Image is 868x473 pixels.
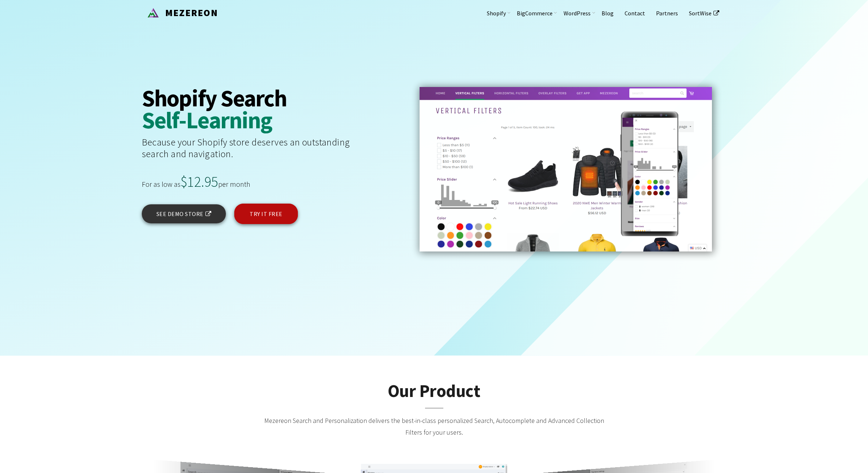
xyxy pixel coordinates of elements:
span: S [142,109,154,131]
img: Mezereon [147,7,159,19]
span: $12.95 [181,173,218,191]
span: l [166,109,171,131]
a: Mezereon MEZEREON [142,5,218,18]
span: g [260,109,272,131]
span: e [197,109,209,131]
img: demo-mobile.c00830e.png [622,118,677,231]
a: SEE DEMO STORE [142,204,226,223]
span: MEZEREON [162,7,218,19]
div: For as low as per month [142,174,405,204]
a: TRY IT FREE [234,204,298,224]
span: n [248,109,260,131]
span: r [220,109,229,131]
div: Because your Shopify store deserves an outstanding search and navigation. [142,136,379,174]
span: L [186,109,197,131]
strong: Shopify Search [142,87,290,109]
span: i [242,109,248,131]
span: e [154,109,166,131]
span: f [171,109,179,131]
span: a [209,109,220,131]
span: - [179,109,186,131]
h2: Our Product [142,381,727,415]
div: Mezereon Search and Personalization delivers the best-in-class personalized Search, Autocomplete ... [259,415,610,446]
span: n [229,109,242,131]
